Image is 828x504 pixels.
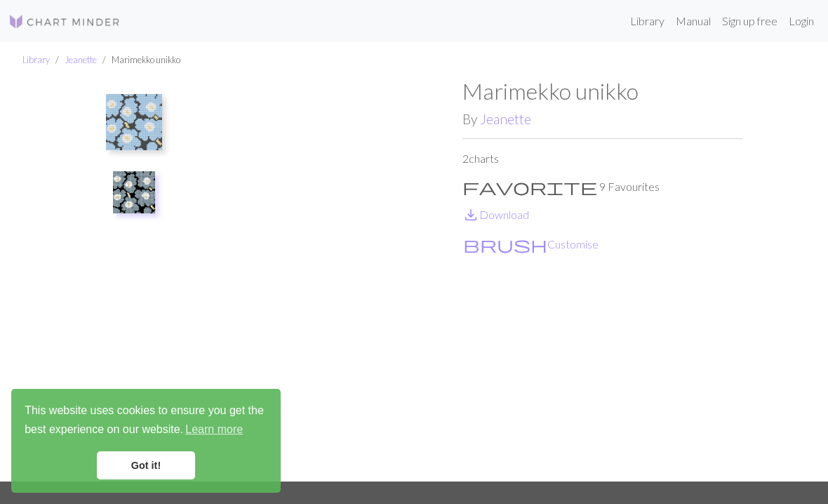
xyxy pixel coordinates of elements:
[462,178,597,195] i: Favourite
[462,177,597,197] span: favorite
[462,206,479,223] i: Download
[716,7,783,35] a: Sign up free
[462,78,742,105] h1: Marimekko unikko
[22,54,50,65] a: Library
[463,234,547,254] span: brush
[462,208,529,221] a: DownloadDownload
[625,7,670,35] a: Library
[113,171,155,213] img: Copy of Marimekko unikko
[783,7,820,35] a: Login
[97,451,195,479] a: dismiss cookie message
[462,178,742,195] p: 9 Favourites
[462,150,742,167] p: 2 charts
[65,54,97,65] a: Jeanette
[97,53,180,67] li: Marimekko unikko
[462,205,479,225] span: save_alt
[183,419,245,440] a: learn more about cookies
[8,13,121,30] img: Logo
[462,235,599,253] button: CustomiseCustomise
[25,402,267,440] span: This website uses cookies to ensure you get the best experience on our website.
[480,111,531,127] a: Jeanette
[670,7,716,35] a: Manual
[11,389,281,493] div: cookieconsent
[463,236,547,253] i: Customise
[106,94,162,150] img: Marimekko unikko
[182,78,462,481] img: Copy of Marimekko unikko
[462,111,742,127] h2: By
